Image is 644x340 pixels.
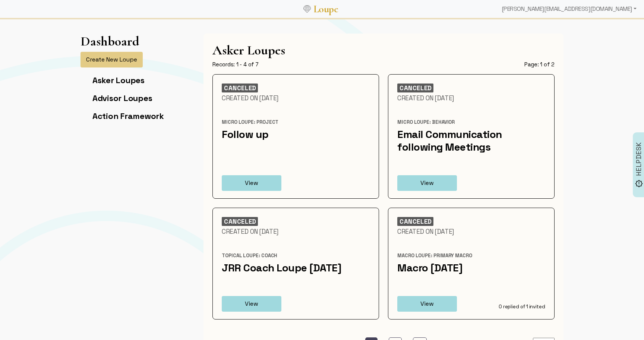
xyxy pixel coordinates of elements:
[397,119,545,126] div: Micro Loupe: Behavior
[80,34,139,49] h1: Dashboard
[222,252,370,259] div: Topical Loupe: Coach
[222,127,269,141] a: Follow up
[222,296,281,312] button: View
[397,261,463,274] a: Macro [DATE]
[477,303,545,310] div: 0 replied of 1 invited
[397,127,502,154] a: Email Communication following Meetings
[222,175,281,191] button: View
[92,93,152,103] a: Advisor Loupes
[92,111,164,121] a: Action Framework
[635,180,643,188] img: brightness_alert_FILL0_wght500_GRAD0_ops.svg
[212,42,555,58] h1: Asker Loupes
[499,1,640,16] div: [PERSON_NAME][EMAIL_ADDRESS][DOMAIN_NAME]
[397,84,433,92] div: CANCELED
[303,5,311,13] img: Loupe Logo
[222,227,370,236] div: Created On [DATE]
[397,296,457,312] button: View
[222,119,370,126] div: Micro Loupe: Project
[397,227,545,236] div: Created On [DATE]
[311,2,341,16] a: Loupe
[212,61,259,68] div: Records: 1 - 4 of 7
[397,175,457,191] button: View
[92,75,145,85] a: Asker Loupes
[222,217,258,226] div: CANCELED
[222,84,258,92] div: CANCELED
[524,61,555,68] div: Page: 1 of 2
[80,34,164,129] app-left-page-nav: Dashboard
[222,94,370,102] div: Created On [DATE]
[222,261,341,274] a: JRR Coach Loupe [DATE]
[80,52,143,67] button: Create New Loupe
[397,94,545,102] div: Created On [DATE]
[397,217,433,226] div: CANCELED
[397,252,545,259] div: Macro Loupe: Primary Macro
